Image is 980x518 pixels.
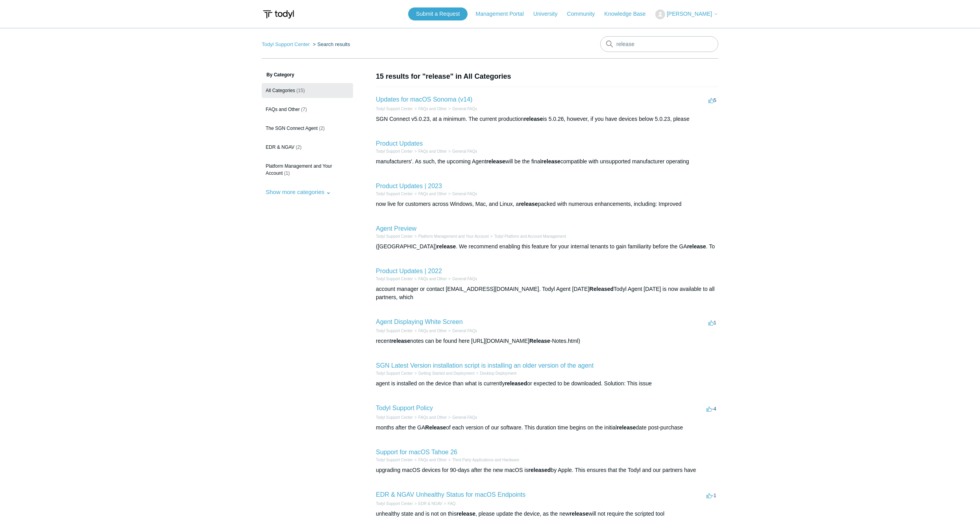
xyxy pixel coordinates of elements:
span: (7) [301,107,307,112]
a: General FAQs [452,415,477,420]
div: agent is installed on the device than what is currently or expected to be downloaded. Solution: T... [376,379,718,388]
span: -1 [706,492,716,498]
a: FAQs and Other (7) [262,102,353,117]
input: Search [600,36,718,52]
em: release [437,243,456,250]
a: University [533,10,565,18]
span: The SGN Connect Agent [266,126,318,131]
em: Release [425,424,446,431]
a: General FAQs [452,329,477,333]
li: Todyl Support Center [376,191,413,197]
div: upgrading macOS devices for 90-days after the new macOS is by Apple. This ensures that the Todyl ... [376,466,718,474]
a: Knowledge Base [605,10,654,18]
em: release [687,243,706,250]
a: EDR & NGAV [418,501,442,506]
em: release [457,511,475,517]
a: Submit a Request [408,7,468,20]
a: General FAQs [452,277,477,281]
span: EDR & NGAV [266,144,294,150]
a: Todyl Support Center [376,192,413,196]
a: EDR & NGAV Unhealthy Status for macOS Endpoints [376,491,525,498]
li: Todyl Support Center [376,370,413,376]
li: Todyl Support Center [376,328,413,334]
li: Third Party Applications and Hardware [447,457,519,463]
span: -4 [706,406,716,412]
a: Todyl Platform and Account Management [494,234,566,239]
a: Todyl Support Center [376,277,413,281]
li: FAQs and Other [413,106,447,112]
li: Todyl Support Center [262,41,311,47]
button: Show more categories [262,185,335,199]
a: Updates for macOS Sonoma (v14) [376,96,472,103]
a: Support for macOS Tahoe 26 [376,449,457,455]
li: Todyl Support Center [376,457,413,463]
a: FAQ [448,501,456,506]
a: FAQs and Other [418,149,447,154]
li: Search results [311,41,350,47]
a: General FAQs [452,192,477,196]
div: SGN Connect v5.0.23, at a minimum. The current production is 5.0.26, however, if you have devices... [376,115,718,123]
span: (15) [296,88,305,93]
a: FAQs and Other [418,415,447,420]
li: Getting Started and Deployment [413,370,475,376]
a: Product Updates | 2023 [376,183,442,189]
button: [PERSON_NAME] [655,9,718,19]
em: release [570,511,588,517]
a: Todyl Support Center [376,501,413,506]
a: FAQs and Other [418,192,447,196]
a: EDR & NGAV (2) [262,140,353,155]
em: release [542,158,560,165]
li: FAQ [442,501,456,507]
a: Todyl Support Center [376,234,413,239]
span: FAQs and Other [266,107,300,112]
span: All Categories [266,88,295,93]
a: Agent Displaying White Screen [376,318,463,325]
em: released [529,467,551,473]
h1: 15 results for "release" in All Categories [376,71,718,82]
span: (1) [284,170,290,176]
a: Todyl Support Center [376,107,413,111]
a: Todyl Support Policy [376,405,433,411]
li: General FAQs [447,414,477,420]
em: Released [590,286,614,292]
li: Todyl Support Center [376,233,413,239]
a: Getting Started and Deployment [418,371,475,376]
a: General FAQs [452,149,477,154]
em: release [391,338,410,344]
em: release [524,116,543,122]
li: Todyl Support Center [376,414,413,420]
a: Agent Preview [376,225,416,232]
span: 5 [708,97,716,103]
li: Todyl Platform and Account Management [489,233,566,239]
li: FAQs and Other [413,457,447,463]
li: Desktop Deployment [475,370,517,376]
em: release [519,201,538,207]
li: FAQs and Other [413,148,447,154]
li: Todyl Support Center [376,148,413,154]
div: manufacturers'. As such, the upcoming Agent will be the final compatible with unsupported manufac... [376,157,718,166]
a: Desktop Deployment [480,371,517,376]
em: release [486,158,505,165]
a: FAQs and Other [418,277,447,281]
div: now live for customers across Windows, Mac, and Linux, a packed with numerous enhancements, inclu... [376,200,718,208]
li: FAQs and Other [413,414,447,420]
li: FAQs and Other [413,276,447,282]
li: Platform Management and Your Account [413,233,489,239]
span: 1 [708,320,716,326]
a: Platform Management and Your Account (1) [262,159,353,181]
span: (2) [296,144,301,150]
a: Product Updates | 2022 [376,268,442,274]
a: The SGN Connect Agent (2) [262,121,353,136]
div: months after the GA of each version of our software. This duration time begins on the initial dat... [376,424,718,432]
div: account manager or contact [EMAIL_ADDRESS][DOMAIN_NAME]. Todyl Agent [DATE] Todyl Agent [DATE] is... [376,285,718,302]
a: Product Updates [376,140,423,147]
div: unhealthy state and is not on this , please update the device, as the new will not require the sc... [376,510,718,518]
li: FAQs and Other [413,328,447,334]
li: Todyl Support Center [376,106,413,112]
li: FAQs and Other [413,191,447,197]
em: released [505,380,527,387]
a: FAQs and Other [418,458,447,462]
div: recent notes can be found here [URL][DOMAIN_NAME] -Notes.html) [376,337,718,345]
a: Todyl Support Center [376,329,413,333]
li: General FAQs [447,106,477,112]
